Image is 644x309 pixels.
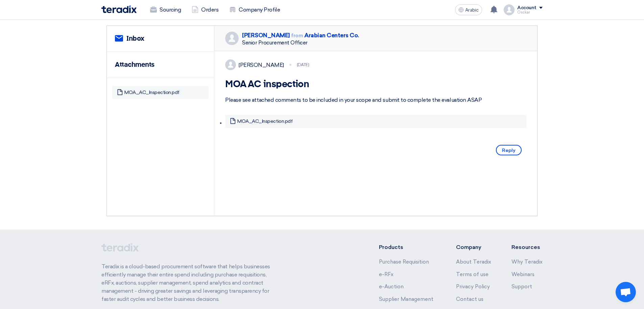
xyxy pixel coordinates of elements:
[124,90,180,96] a: MOA_AC_Inspection.pdf
[502,148,516,153] font: Reply
[456,244,481,250] font: Company
[186,2,224,17] a: Orders
[291,33,303,39] font: from
[379,271,393,277] a: e-RFx
[511,244,540,250] font: Resources
[145,2,186,17] a: Sourcing
[379,244,403,250] font: Products
[456,271,488,277] a: Terms of use
[101,5,137,13] img: Teradix logo
[517,5,536,11] font: Account
[225,59,236,70] img: profile_test.png
[504,4,515,15] img: profile_test.png
[455,4,482,15] button: Arabic
[242,40,308,46] font: Senior Procurement Officer
[304,32,359,39] font: Arabian Centers Co.
[201,6,218,13] font: Orders
[239,6,280,13] font: Company Profile
[511,259,543,265] a: Why Teradix
[160,6,181,13] font: Sourcing
[237,118,292,124] a: MOA_AC_Inspection.pdf
[239,62,284,68] font: [PERSON_NAME]
[379,284,404,290] a: e-Auction
[511,284,532,290] a: Support
[115,61,154,68] font: Attachments
[456,284,490,290] a: Privacy Policy
[616,282,636,302] div: Open chat
[297,62,309,67] font: [DATE]
[379,259,429,265] a: Purchase Requisition
[517,10,530,15] font: Osckar
[242,32,290,39] font: [PERSON_NAME]
[225,97,482,103] font: Please see attached comments to be included in your scope and submit to complete the evaluation ASAP
[225,80,309,89] font: MOA AC inspection
[456,296,483,302] a: Contact us
[379,296,433,302] a: Supplier Management
[465,7,479,13] font: Arabic
[511,271,534,277] a: Webinars
[101,263,270,302] font: Teradix is ​​a cloud-based procurement software that helps businesses efficiently manage their en...
[126,35,144,42] font: Inbox
[456,259,491,265] a: About Teradix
